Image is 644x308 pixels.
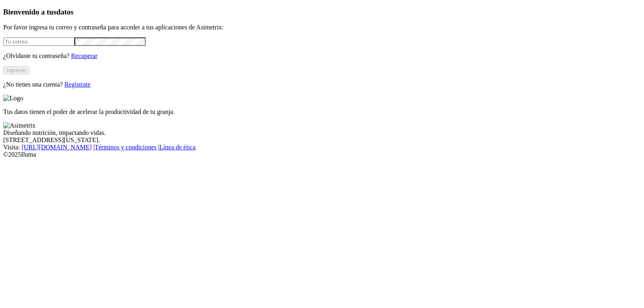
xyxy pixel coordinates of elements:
p: Por favor ingresa tu correo y contraseña para acceder a tus aplicaciones de Asimetrix: [3,24,641,31]
input: Tu correo [3,37,74,46]
img: Logo [3,95,23,102]
a: [URL][DOMAIN_NAME] [22,144,92,151]
a: Regístrate [64,81,91,88]
a: Términos y condiciones [95,144,157,151]
img: Asimetrix [3,122,35,129]
button: Ingresar [3,66,29,74]
div: Diseñando nutrición, impactando vidas. [3,129,641,136]
a: Línea de ética [159,144,196,151]
a: Recuperar [71,52,97,59]
h3: Bienvenido a tus [3,8,641,17]
div: Visita : | | [3,144,641,151]
p: Tus datos tienen el poder de acelerar la productividad de tu granja. [3,108,641,116]
p: ¿No tienes una cuenta? [3,81,641,88]
p: ¿Olvidaste tu contraseña? [3,52,641,60]
div: [STREET_ADDRESS][US_STATE]. [3,136,641,144]
span: datos [56,8,74,16]
div: © 2025 Iluma [3,151,641,158]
